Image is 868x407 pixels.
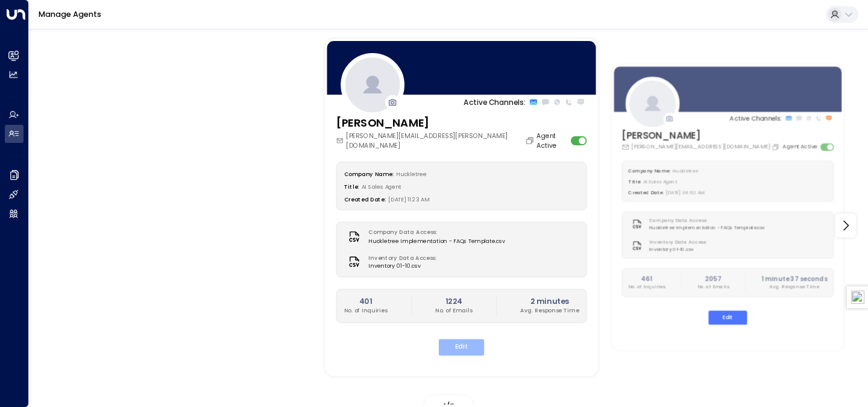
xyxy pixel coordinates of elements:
h3: [PERSON_NAME] [622,129,782,143]
h3: [PERSON_NAME] [336,115,536,131]
span: [DATE] 08:52 AM [666,189,705,195]
h2: 1224 [435,296,472,307]
p: No. of Emails [697,283,729,291]
span: Inventory 01-10.csv [649,246,711,253]
div: [PERSON_NAME][EMAIL_ADDRESS][DOMAIN_NAME] [622,143,782,151]
h2: 1 minute 37 seconds [761,274,828,283]
label: Agent Active [783,143,818,151]
h2: 401 [344,296,388,307]
span: Huckletree Implementation - FAQs Template.csv [368,237,505,245]
span: Huckletree [673,168,698,174]
label: Agent Active [536,131,567,151]
span: Inventory 01-10.csv [368,262,441,271]
label: Company Data Access: [368,229,500,237]
span: Huckletree [396,170,426,177]
h2: 2057 [697,274,729,283]
div: [PERSON_NAME][EMAIL_ADDRESS][PERSON_NAME][DOMAIN_NAME] [336,131,536,151]
label: Created Date: [344,195,386,203]
p: Active Channels: [730,113,782,122]
span: Huckletree Implementation - FAQs Template.csv [649,224,764,232]
button: Copy [525,136,536,145]
h2: 2 minutes [520,296,579,307]
label: Company Data Access: [649,217,761,224]
label: Title: [344,183,359,190]
button: Copy [772,143,781,151]
button: Edit [439,339,485,355]
h2: 461 [629,274,665,283]
p: No. of Inquiries [344,307,388,315]
label: Company Name: [344,170,394,177]
span: AI Sales Agent [362,183,401,190]
p: Avg. Response Time [520,307,579,315]
button: Edit [709,311,747,324]
span: [DATE] 11:23 AM [388,195,429,203]
p: Avg. Response Time [761,283,828,291]
p: No. of Emails [435,307,472,315]
label: Inventory Data Access: [649,239,706,246]
label: Created Date: [629,189,664,195]
a: Manage Agents [39,9,101,19]
p: No. of Inquiries [629,283,665,291]
label: Inventory Data Access: [368,254,436,263]
span: AI Sales Agent [643,178,677,185]
label: Title: [629,178,641,185]
p: Active Channels: [464,96,525,107]
label: Company Name: [629,168,671,174]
